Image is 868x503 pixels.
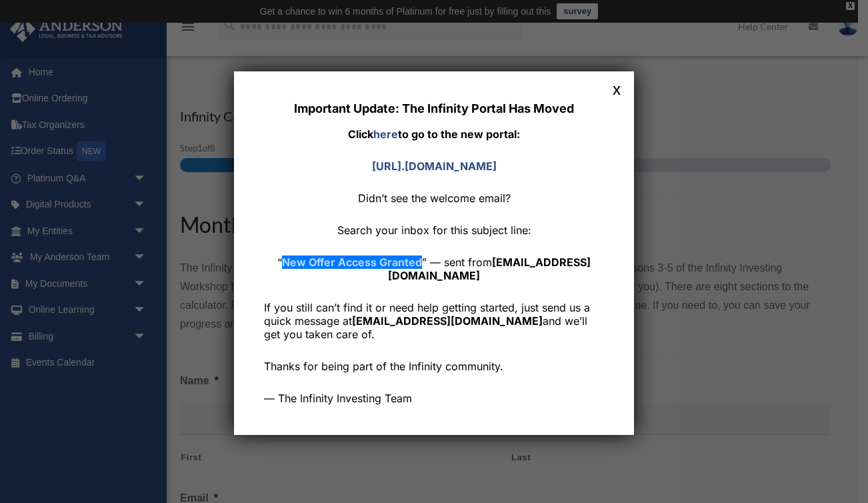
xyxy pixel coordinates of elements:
[264,301,604,341] p: If you still can’t find it or need help getting started, just send us a quick message at and we’l...
[264,360,604,373] p: Thanks for being part of the Infinity community.
[264,223,604,237] p: Search your inbox for this subject line:
[348,127,520,141] strong: Click to go to the new portal:
[264,256,604,282] p: “ ” — sent from
[264,191,604,205] p: Didn’t see the welcome email?
[264,392,604,405] p: — The Infinity Investing Team
[373,127,398,141] a: here
[608,80,625,97] button: Close
[352,314,543,328] strong: [EMAIL_ADDRESS][DOMAIN_NAME]
[388,256,591,282] strong: [EMAIL_ADDRESS][DOMAIN_NAME]
[264,101,604,115] div: Important Update: The Infinity Portal Has Moved
[282,256,422,269] strong: New Offer Access Granted
[372,159,497,173] a: [URL].[DOMAIN_NAME]
[372,159,497,173] strong: [URL]. [DOMAIN_NAME]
